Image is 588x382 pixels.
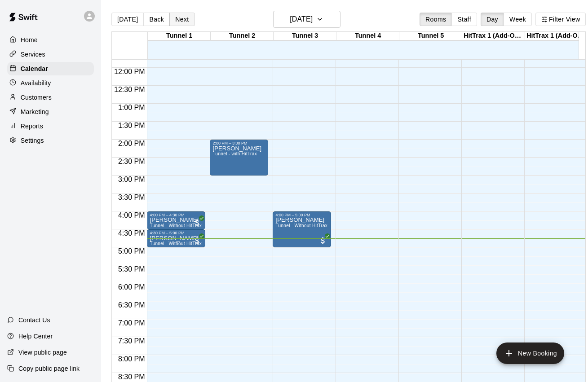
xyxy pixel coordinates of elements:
button: Rooms [420,13,452,26]
a: Home [7,33,94,47]
span: 6:00 PM [116,283,147,291]
a: Marketing [7,105,94,119]
p: Availability [21,79,51,88]
div: 4:00 PM – 4:30 PM [150,213,203,217]
p: Customers [21,93,52,102]
button: Staff [451,13,477,26]
div: 4:30 PM – 5:00 PM [150,231,203,235]
button: Next [169,13,195,26]
a: Customers [7,91,94,104]
p: Calendar [21,64,48,73]
button: [DATE] [111,13,144,26]
span: 5:30 PM [116,265,147,273]
span: All customers have paid [193,218,202,227]
div: HitTrax 1 (Add-On Service) [525,32,588,40]
button: Back [143,13,170,26]
div: Tunnel 2 [211,32,274,40]
span: 7:30 PM [116,337,147,345]
a: Settings [7,134,94,147]
p: Help Center [18,332,53,341]
button: Filter View [535,13,586,26]
a: Calendar [7,62,94,75]
span: 7:00 PM [116,319,147,327]
span: 12:30 PM [112,86,147,93]
span: 3:30 PM [116,193,147,201]
p: View public page [18,348,67,357]
p: Reports [21,122,43,131]
p: Home [21,35,38,44]
span: 4:00 PM [116,211,147,219]
a: Reports [7,119,94,133]
h6: [DATE] [290,13,313,26]
p: Contact Us [18,316,50,325]
span: 4:30 PM [116,229,147,237]
span: Tunnel - Without HitTrax - Long Tunnel [275,223,358,228]
span: 2:30 PM [116,158,147,165]
span: Tunnel - with HitTrax [212,151,257,156]
span: 8:00 PM [116,355,147,363]
div: Tunnel 3 [274,32,336,40]
span: Tunnel - Without HitTrax [150,223,202,228]
div: 4:00 PM – 5:00 PM: Brad Cage [273,211,331,247]
p: Copy public page link [18,364,80,373]
p: Settings [21,136,44,145]
button: [DATE] [273,11,340,28]
a: Services [7,48,94,61]
div: 2:00 PM – 3:00 PM [212,141,265,145]
span: 12:00 PM [112,68,147,75]
div: Tunnel 4 [336,32,399,40]
button: add [496,342,564,364]
div: Tunnel 1 [148,32,211,40]
div: 4:00 PM – 4:30 PM: Jeremy Fortner [147,211,205,229]
span: 2:00 PM [116,140,147,147]
span: 3:00 PM [116,176,147,183]
div: HitTrax 1 (Add-On Service) [462,32,525,40]
span: All customers have paid [193,236,202,245]
span: Tunnel - Without HitTrax [150,241,202,246]
a: Availability [7,76,94,90]
p: Services [21,50,45,59]
div: Tunnel 5 [399,32,462,40]
div: 2:00 PM – 3:00 PM: Jessica Kies [210,140,268,176]
span: 8:30 PM [116,373,147,381]
button: Day [481,13,504,26]
span: 1:00 PM [116,104,147,111]
div: 4:00 PM – 5:00 PM [275,213,328,217]
p: Marketing [21,107,49,116]
div: 4:30 PM – 5:00 PM: Jeremy Fortner [147,229,205,247]
span: 5:00 PM [116,247,147,255]
span: 1:30 PM [116,122,147,129]
span: 6:30 PM [116,301,147,309]
button: Week [504,13,532,26]
span: All customers have paid [318,236,327,245]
